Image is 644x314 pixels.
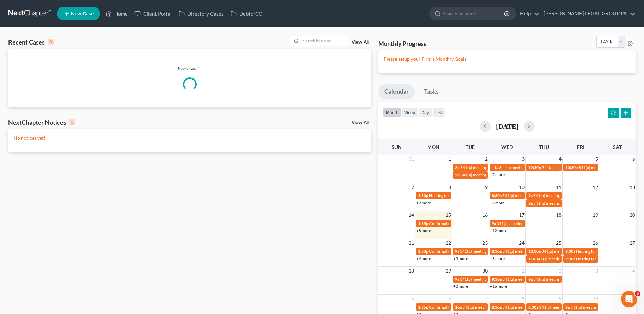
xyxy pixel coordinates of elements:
span: 9 [558,295,562,303]
span: 6 [632,155,636,163]
a: +4 more [416,256,431,261]
span: 9 [484,183,489,191]
span: 20 [629,211,636,219]
span: 341(a) meeting for [PERSON_NAME] [536,256,601,261]
span: 21 [408,239,415,247]
span: 8:30a [492,304,502,310]
span: 7 [484,295,489,303]
span: 341(a) meeting for [PERSON_NAME] & [PERSON_NAME] [460,172,562,177]
span: 9:30a [565,256,575,261]
span: 341(a) meeting for [PERSON_NAME] [541,249,607,254]
span: 1 [448,155,452,163]
span: 9a [528,193,533,198]
span: 2p [455,172,460,177]
span: 10 [518,183,525,191]
span: 1:30p [418,193,428,198]
h2: [DATE] [496,123,518,130]
span: 15 [445,211,452,219]
span: Confirmation hearing for [PERSON_NAME] & [PERSON_NAME] [429,249,542,254]
span: 1:35p [418,221,428,226]
button: list [432,108,445,117]
p: Please wait... [8,65,371,72]
span: 10a [455,304,462,310]
a: Tasks [418,84,445,99]
span: 18 [555,211,562,219]
span: 8 [448,183,452,191]
span: 12:30p [528,165,541,170]
span: 27 [629,239,636,247]
a: [PERSON_NAME] LEGAL GROUP PA [540,7,636,20]
span: 11a [492,165,498,170]
input: Search by name... [443,7,505,20]
a: View All [352,40,369,45]
iframe: Intercom live chat [621,291,637,307]
span: 9a [528,277,533,282]
span: 2p [455,165,460,170]
a: +2 more [416,200,431,205]
span: 9a [528,200,533,206]
span: 4 [558,155,562,163]
span: Confirmation Hearing for [PERSON_NAME] [429,304,507,310]
span: 9a [492,221,496,226]
span: 9a [565,304,570,310]
p: Please setup your Firm's Monthly Goals [384,56,630,63]
span: 1:35p [418,304,428,310]
span: 8 [521,295,525,303]
a: DebtorCC [227,7,265,20]
a: +7 more [490,172,505,177]
span: 5 [411,295,415,303]
span: 9a [455,249,459,254]
span: 2 [484,155,489,163]
span: 341(a) meeting for [PERSON_NAME] [462,304,528,310]
a: +3 more [490,256,505,261]
span: 341(a) meeting for [PERSON_NAME] [502,193,568,198]
span: 341(a) meeting for [PERSON_NAME] [578,165,644,170]
span: Hearing for [PERSON_NAME] [429,193,482,198]
a: +2 more [453,284,468,289]
span: 10:30a [565,165,578,170]
span: 341(a) meeting for [PERSON_NAME] [460,249,526,254]
span: 26 [592,239,599,247]
span: 4 [632,267,636,275]
span: 9:30a [492,277,502,282]
a: Client Portal [131,7,175,20]
a: Help [517,7,539,20]
input: Search by name... [301,36,349,46]
span: 1:30p [418,249,428,254]
span: 341(a) meeting for [PERSON_NAME] & [PERSON_NAME] [460,165,562,170]
span: 30 [482,267,489,275]
span: 11a [528,256,535,261]
span: 341(a) meeting for [PERSON_NAME] & [PERSON_NAME] [497,221,598,226]
a: +5 more [453,256,468,261]
span: 341(a) meeting for [PERSON_NAME] [502,304,568,310]
span: 341(a) meeting for [PERSON_NAME] [533,193,599,198]
span: New Case [71,11,94,16]
span: 341(a) meeting for [PERSON_NAME] [502,277,568,282]
span: 3 [595,267,599,275]
span: 28 [408,267,415,275]
span: Sun [392,144,402,150]
span: Sat [613,144,622,150]
span: 12 [592,183,599,191]
span: 341(a) meeting for [PERSON_NAME] [502,249,568,254]
span: 16 [482,211,489,219]
span: Fri [577,144,584,150]
button: month [383,108,401,117]
span: 5 [635,291,640,296]
a: View All [352,120,369,125]
span: 6 [448,295,452,303]
span: Tue [466,144,475,150]
span: Thu [539,144,549,150]
div: Recent Cases [8,38,54,46]
span: 23 [482,239,489,247]
span: 17 [518,211,525,219]
div: 0 [69,119,75,125]
a: Home [102,7,131,20]
span: 9a [455,277,459,282]
span: 341(a) meeting for [PERSON_NAME] [533,200,599,206]
span: 3 [521,155,525,163]
span: 9:30a [565,249,575,254]
span: 10 [592,295,599,303]
span: 19 [592,211,599,219]
span: Confirmation Hearing for [PERSON_NAME] & [PERSON_NAME] [429,221,543,226]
